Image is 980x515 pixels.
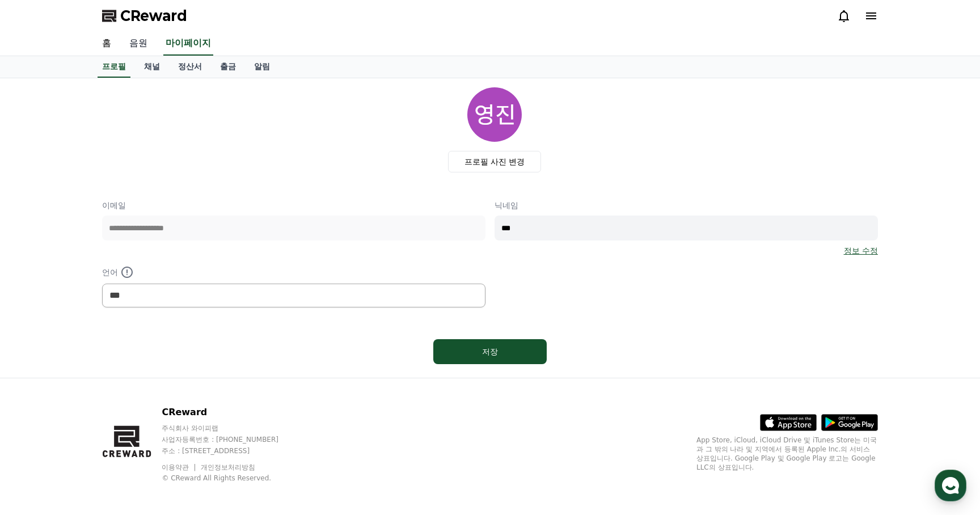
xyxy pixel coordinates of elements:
[467,87,522,142] img: profile_image
[146,360,218,388] a: 설정
[98,56,130,78] a: 프로필
[844,245,878,256] a: 정보 수정
[135,56,169,78] a: 채널
[163,32,213,56] a: 마이페이지
[162,474,300,483] p: © CReward All Rights Reserved.
[3,360,75,388] a: 홈
[211,56,245,78] a: 출금
[120,7,187,25] span: CReward
[162,424,300,433] p: 주식회사 와이피랩
[120,32,157,56] a: 음원
[162,463,197,471] a: 이용약관
[696,436,878,472] p: App Store, iCloud, iCloud Drive 및 iTunes Store는 미국과 그 밖의 나라 및 지역에서 등록된 Apple Inc.의 서비스 상표입니다. Goo...
[102,7,187,25] a: CReward
[104,377,117,386] span: 대화
[36,377,43,386] span: 홈
[75,360,146,388] a: 대화
[93,32,120,56] a: 홈
[201,463,255,471] a: 개인정보처리방침
[102,200,485,211] p: 이메일
[456,346,524,357] div: 저장
[162,406,300,419] p: CReward
[162,446,300,455] p: 주소 : [STREET_ADDRESS]
[448,151,542,172] label: 프로필 사진 변경
[433,339,547,364] button: 저장
[495,200,878,211] p: 닉네임
[169,56,211,78] a: 정산서
[102,265,485,279] p: 언어
[162,435,300,444] p: 사업자등록번호 : [PHONE_NUMBER]
[245,56,279,78] a: 알림
[175,377,189,386] span: 설정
